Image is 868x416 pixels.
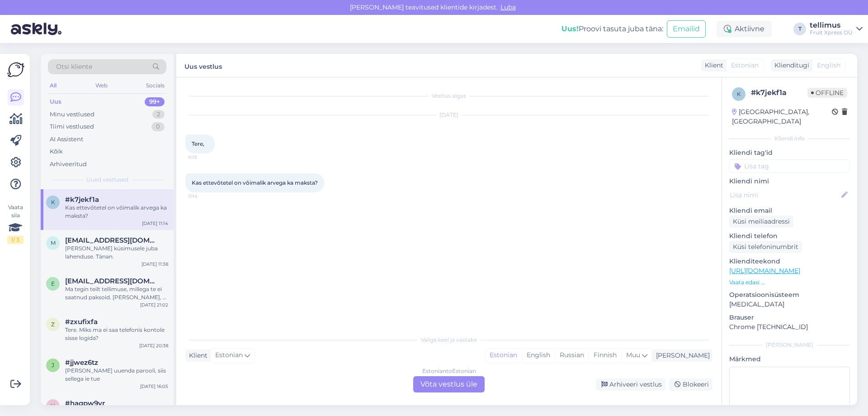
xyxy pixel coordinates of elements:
[94,80,109,91] div: Web
[192,140,204,147] span: Tere,
[810,29,853,36] div: Fruit Xpress OÜ
[596,378,665,391] div: Arhiveeri vestlus
[729,322,850,332] p: Chrome [TECHNICAL_ID]
[737,91,741,97] span: k
[817,61,840,70] span: English
[51,239,56,246] span: m
[184,59,222,72] label: Uus vestlus
[86,176,128,184] span: Uued vestlused
[701,61,723,70] div: Klient
[498,3,519,11] span: Luba
[185,351,208,360] div: Klient
[50,97,61,106] div: Uus
[413,376,485,392] div: Võta vestlus üle
[729,159,850,173] input: Lisa tag
[652,351,710,360] div: [PERSON_NAME]
[139,342,168,349] div: [DATE] 20:38
[144,80,166,91] div: Socials
[807,88,847,98] span: Offline
[729,267,800,275] a: [URL][DOMAIN_NAME]
[48,80,58,91] div: All
[50,160,87,169] div: Arhiveeritud
[51,402,55,409] span: h
[65,326,168,342] div: Tere. Miks ma ei saa telefonis kontole sisse logida?
[729,290,850,300] p: Operatsioonisüsteem
[561,24,579,33] b: Uus!
[65,244,168,261] div: [PERSON_NAME] küsimusele juba lahenduse. Tänan.
[7,236,24,244] div: 1 / 3
[65,277,159,285] span: ennika123@hotmail.com
[51,321,55,328] span: z
[188,154,222,161] span: 11:13
[65,318,98,326] span: #zxufixfa
[485,349,522,362] div: Estonian
[626,351,640,359] span: Muu
[729,148,850,158] p: Kliendi tag'id
[522,349,555,362] div: English
[730,190,840,200] input: Lisa nimi
[65,367,168,383] div: [PERSON_NAME] uuenda parooli, siis sellega ie tue
[56,62,92,72] span: Otsi kliente
[729,354,850,364] p: Märkmed
[65,285,168,301] div: Ma tegin teilt tellimuse, millega te ei saatnud paksoid. [PERSON_NAME], et te kannate raha tagasi...
[729,341,850,349] div: [PERSON_NAME]
[751,87,807,98] div: # k7jekf1a
[729,231,850,241] p: Kliendi telefon
[810,22,863,36] a: tellimusFruit Xpress OÜ
[185,111,712,119] div: [DATE]
[65,196,99,204] span: #k7jekf1a
[729,215,793,228] div: Küsi meiliaadressi
[215,350,243,360] span: Estonian
[771,61,809,70] div: Klienditugi
[561,24,663,34] div: Proovi tasuta juba täna:
[50,110,94,119] div: Minu vestlused
[732,107,832,126] div: [GEOGRAPHIC_DATA], [GEOGRAPHIC_DATA]
[589,349,621,362] div: Finnish
[729,313,850,322] p: Brauser
[729,300,850,309] p: [MEDICAL_DATA]
[729,241,802,253] div: Küsi telefoninumbrit
[669,378,712,391] div: Blokeeri
[192,179,318,186] span: Kas ettevõtetel on võimalik arvega ka maksta?
[65,399,105,407] span: #haqpw9yr
[810,22,853,29] div: tellimus
[729,177,850,186] p: Kliendi nimi
[7,61,24,78] img: Askly Logo
[729,134,850,143] div: Kliendi info
[188,193,222,200] span: 11:14
[152,110,165,119] div: 2
[145,97,165,106] div: 99+
[142,220,168,227] div: [DATE] 11:14
[140,383,168,390] div: [DATE] 16:05
[422,367,476,375] div: Estonian to Estonian
[140,301,168,308] div: [DATE] 21:02
[555,349,589,362] div: Russian
[667,20,706,38] button: Emailid
[52,362,54,368] span: j
[185,92,712,100] div: Vestlus algas
[729,278,850,287] p: Vaata edasi ...
[50,122,94,131] div: Tiimi vestlused
[65,204,168,220] div: Kas ettevõtetel on võimalik arvega ka maksta?
[65,359,98,367] span: #jjwez6tz
[717,21,772,37] div: Aktiivne
[51,280,55,287] span: e
[51,199,55,206] span: k
[50,147,63,156] div: Kõik
[65,236,159,244] span: marju.piirsalu@tallinnlv.ee
[142,261,168,268] div: [DATE] 11:38
[731,61,759,70] span: Estonian
[729,206,850,215] p: Kliendi email
[185,336,712,344] div: Valige keel ja vastake
[151,122,165,131] div: 0
[7,203,24,244] div: Vaata siia
[729,257,850,266] p: Klienditeekond
[793,23,806,35] div: T
[50,135,83,144] div: AI Assistent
